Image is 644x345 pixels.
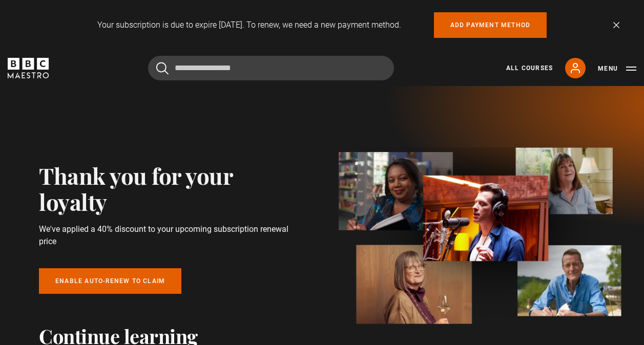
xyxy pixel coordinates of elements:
a: All Courses [506,63,553,73]
input: Search [148,56,394,80]
button: Submit the search query [156,62,169,75]
h2: Thank you for your loyalty [39,162,302,215]
img: banner_image-1d4a58306c65641337db.webp [339,147,622,325]
svg: BBC Maestro [8,58,49,78]
p: Your subscription is due to expire [DATE]. To renew, we need a new payment method. [97,19,401,31]
button: Toggle navigation [598,63,636,74]
a: Enable auto-renew to claim [39,268,181,294]
a: Add payment method [434,12,547,38]
p: We've applied a 40% discount to your upcoming subscription renewal price [39,223,302,248]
